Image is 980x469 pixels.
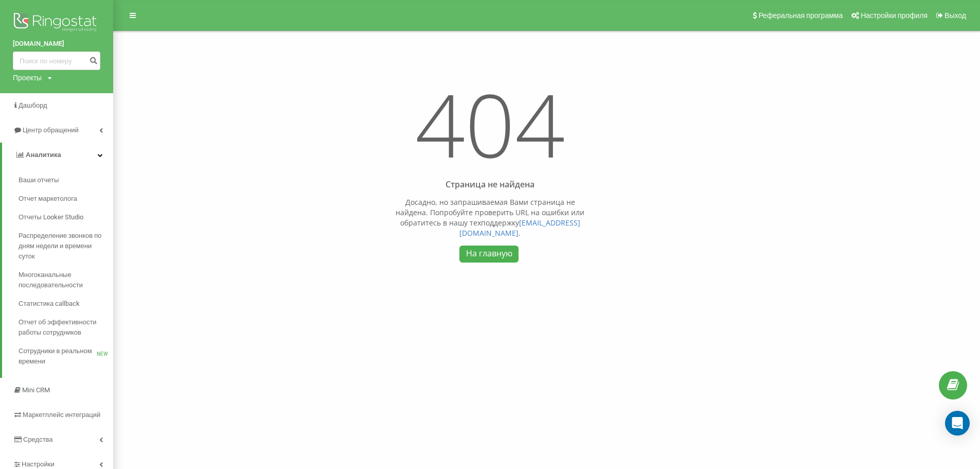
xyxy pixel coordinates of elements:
input: Поиск по номеру [13,51,100,70]
a: Ваши отчеты [19,171,113,189]
span: Mini CRM [22,386,50,394]
a: Отчеты Looker Studio [19,208,113,227]
span: Отчет маркетолога [19,194,77,204]
span: Аналитика [26,151,61,159]
a: Распределение звонков по дням недели и времени суток [19,227,113,266]
span: Маркетплейс интеграций [23,411,100,419]
span: Отчет об эффективности работы сотрудников [19,317,108,338]
span: Центр обращений [23,126,79,134]
a: Отчет маркетолога [19,189,113,208]
h1: 404 [395,67,586,190]
span: Средства [23,436,53,443]
span: Статистика callback [19,299,80,309]
div: Страница не найдена [395,180,586,189]
span: Дашборд [19,101,47,109]
span: Отчеты Looker Studio [19,212,83,222]
a: [DOMAIN_NAME] [13,39,100,49]
img: Ringostat logo [13,10,100,36]
p: Досадно, но запрашиваемая Вами страница не найдена. Попробуйте проверить URL на ошибки или обрати... [395,197,586,238]
span: Настройки [22,460,55,468]
div: Проекты [13,73,42,83]
a: Сотрудники в реальном времениNEW [19,342,113,371]
a: Отчет об эффективности работы сотрудников [19,313,113,342]
span: Настройки профиля [861,11,928,20]
a: Статистика callback [19,294,113,313]
span: Выход [945,11,966,20]
span: Реферальная программа [758,11,843,20]
a: На главную [459,246,519,263]
span: Сотрудники в реальном времени [19,346,97,367]
div: Open Intercom Messenger [945,411,970,436]
span: Распределение звонков по дням недели и времени суток [19,231,108,262]
span: Ваши отчеты [19,175,59,185]
a: [EMAIL_ADDRESS][DOMAIN_NAME] [459,218,580,238]
a: Аналитика [2,143,113,167]
a: Многоканальные последовательности [19,266,113,294]
span: Многоканальные последовательности [19,270,108,290]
